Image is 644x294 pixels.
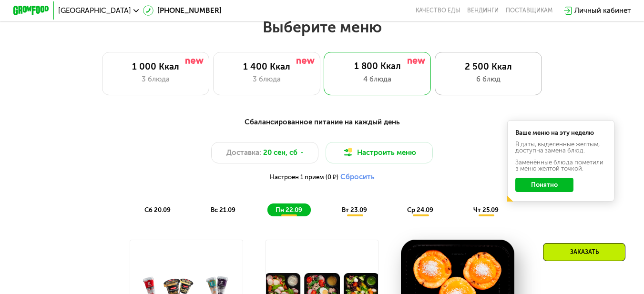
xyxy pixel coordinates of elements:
[342,206,367,213] span: вт 23.09
[222,61,311,72] div: 1 400 Ккал
[473,206,499,213] span: чт 25.09
[263,147,297,158] span: 20 сен, сб
[515,130,606,136] div: Ваше меню на эту неделю
[467,7,499,14] a: Вендинги
[326,142,433,163] button: Настроить меню
[515,159,606,172] div: Заменённые блюда пометили в меню жёлтой точкой.
[543,243,625,261] div: Заказать
[515,141,606,153] div: В даты, выделенные желтым, доступна замена блюд.
[57,117,587,128] div: Сбалансированное питание на каждый день
[276,206,302,213] span: пн 22.09
[222,74,311,85] div: 3 блюда
[506,7,552,14] div: поставщикам
[143,5,222,16] a: [PHONE_NUMBER]
[333,74,422,85] div: 4 блюда
[58,7,131,14] span: [GEOGRAPHIC_DATA]
[29,18,615,37] h2: Выберите меню
[407,206,433,213] span: ср 24.09
[270,174,338,180] span: Настроен 1 прием (0 ₽)
[444,74,533,85] div: 6 блюд
[211,206,235,213] span: вс 21.09
[574,5,631,16] div: Личный кабинет
[340,172,375,182] button: Сбросить
[112,74,200,85] div: 3 блюда
[416,7,460,14] a: Качество еды
[333,61,422,72] div: 1 800 Ккал
[112,61,200,72] div: 1 000 Ккал
[444,61,533,72] div: 2 500 Ккал
[226,147,261,158] span: Доставка:
[144,206,171,213] span: сб 20.09
[515,178,573,192] button: Понятно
